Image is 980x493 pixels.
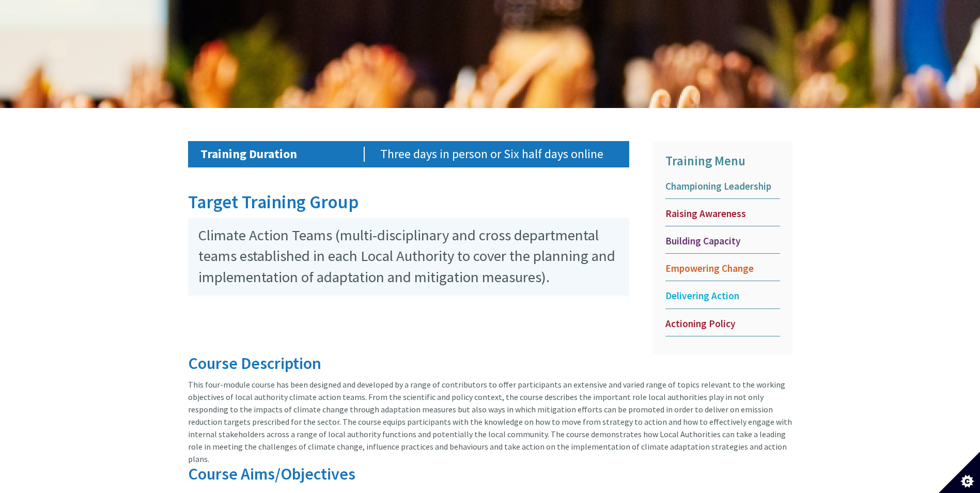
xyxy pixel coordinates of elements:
p: Three days in person or Six half days online [380,147,617,162]
span: Building Capacity [665,235,780,248]
h3: Course Description [188,355,792,373]
span: Championing Leadership [665,180,780,193]
h3: Course Aims/Objectives [188,465,637,483]
font: This four-module course has been designed and developed by a range of contributors to offer parti... [188,379,792,464]
a: Empowering Change [665,262,780,281]
strong: Training Duration [200,146,297,162]
span: Delivering Action [665,289,780,302]
p: Training Menu [665,151,780,172]
a: Actioning Policy [665,317,780,336]
a: Raising Awareness [665,207,780,226]
a: Building Capacity [665,235,780,254]
span: Empowering Change [665,262,780,275]
p: Climate Action Teams (multi-disciplinary and cross departmental teams established in each Local A... [188,218,629,296]
button: Set cookie preferences [939,452,980,493]
a: Championing Leadership [665,180,780,199]
span: Actioning Policy [665,317,780,330]
span: Raising Awareness [665,207,780,220]
h2: Target Training Group [188,192,629,212]
a: Delivering Action [665,289,780,309]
